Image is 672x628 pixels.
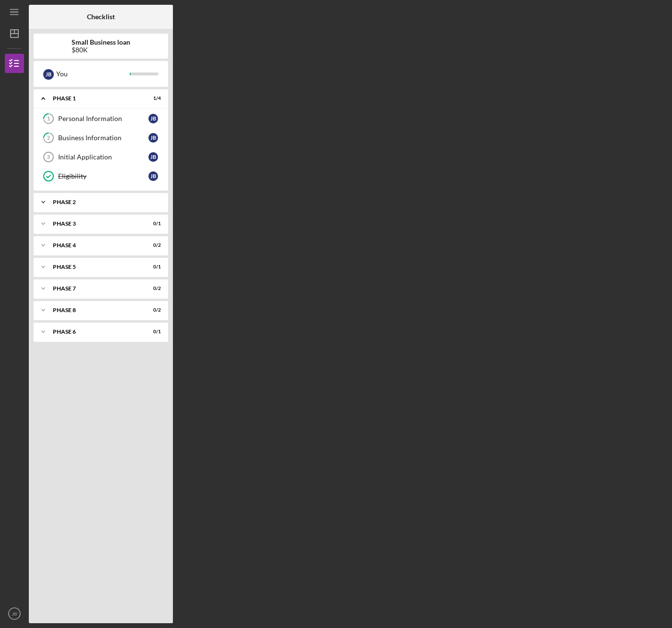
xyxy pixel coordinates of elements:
a: 3Initial ApplicationJB [38,147,163,167]
div: 1 / 4 [144,96,161,101]
b: Checklist [87,13,115,21]
tspan: 1 [47,116,50,122]
button: JB [5,604,24,623]
div: J B [148,114,158,123]
tspan: 2 [47,135,50,141]
div: You [56,66,130,82]
div: Phase 4 [53,242,137,248]
text: JB [12,611,17,616]
div: 0 / 1 [144,329,161,335]
div: Phase 8 [53,307,137,313]
div: Phase 2 [53,199,156,205]
div: Business Information [58,134,148,142]
div: Personal Information [58,115,148,122]
a: EligibilityJB [38,167,163,186]
div: J B [148,133,158,143]
div: Initial Application [58,153,148,161]
tspan: 3 [47,154,50,160]
div: J B [148,171,158,181]
a: 2Business InformationJB [38,128,163,147]
div: Phase 7 [53,286,137,291]
div: 0 / 1 [144,221,161,227]
div: 0 / 2 [144,307,161,313]
div: Phase 6 [53,329,137,335]
div: Phase 3 [53,221,137,227]
div: J B [148,152,158,162]
a: 1Personal InformationJB [38,109,163,128]
div: $80K [72,46,130,54]
b: Small Business loan [72,38,130,46]
div: Phase 5 [53,264,137,270]
div: J B [43,69,54,80]
div: Eligibility [58,172,148,180]
div: 0 / 1 [144,264,161,270]
div: 0 / 2 [144,286,161,291]
div: Phase 1 [53,96,137,101]
div: 0 / 2 [144,242,161,248]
